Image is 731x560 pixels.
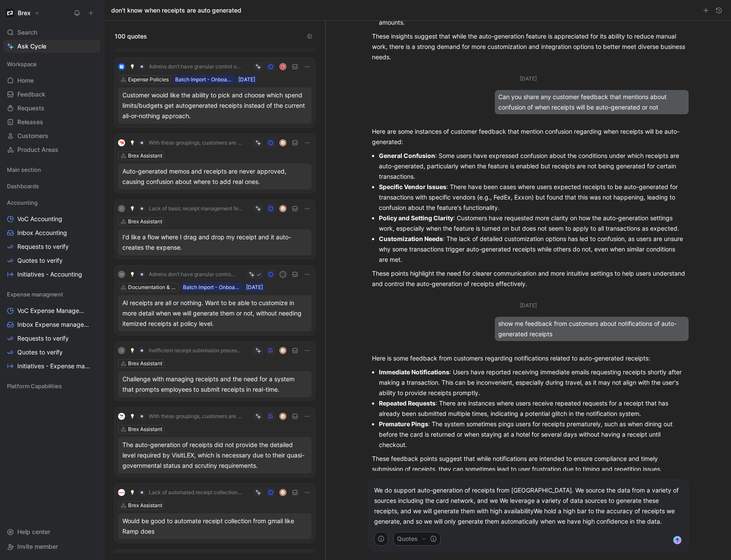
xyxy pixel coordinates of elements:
[280,414,286,419] img: avatar
[3,380,100,393] div: Platform Capabilities
[127,61,246,72] button: 💡Admins don’t have granular control over when auto-generated receipts are used
[372,268,685,289] p: These points highlight the need for clearer communication and more intuitive settings to help use...
[379,214,453,222] strong: Policy and Setting Clarity
[495,317,689,341] div: show me feedback from customers about notifications of auto-generated receipts
[18,9,31,17] h1: Brex
[128,217,162,226] div: Brex Assistant
[3,360,100,373] a: Initiatives - Expense management
[3,180,100,193] div: Dashboards
[3,288,100,373] div: Expense managmentVoC Expense ManagementInbox Expense managementRequests to verifyQuotes to verify...
[130,490,135,495] img: 💡
[3,58,100,71] div: Workspace
[3,163,100,176] div: Main section
[379,183,446,190] strong: Specific Vendor Issues
[149,271,236,278] span: Admins don’t have granular control over when auto-generated receipts are used
[3,196,100,209] div: Accounting
[149,347,243,354] span: Inefficient receipt submission process via email
[149,489,243,496] span: Lack of automated receipt collection from Gmail
[7,182,39,190] span: Dashboards
[3,7,42,19] button: BrexBrex
[379,182,685,213] p: : There have been cases where users expected receipts to be auto-generated for transactions with ...
[17,320,89,329] span: Inbox Expense management
[17,41,46,51] span: Ask Cycle
[17,90,45,99] span: Feedback
[122,374,307,395] div: Challenge with managing receipts and the need for a system that prompts employees to submit recei...
[175,75,232,84] div: Batch Import - Onboarded Customer
[379,419,685,450] p: : The system sometimes pings users for receipts prematurely, such as when dining out before the c...
[393,532,441,546] button: Quotes
[130,348,135,353] img: 💡
[17,348,63,357] span: Quotes to verify
[379,368,449,376] strong: Immediate Notifications
[17,543,58,550] span: Invite member
[127,203,246,214] button: 💡Lack of basic receipt management features creates user frustration
[238,75,255,84] div: [DATE]
[372,454,685,474] p: These feedback points suggest that while notifications are intended to ensure compliance and time...
[280,272,286,277] div: H
[495,90,689,114] div: Can you share any customer feedback that mentions about confusion of when receipts will be auto-g...
[379,151,685,182] p: : Some users have expressed confusion about the conditions under which receipts are auto-generate...
[6,9,14,17] img: Brex
[183,283,240,292] div: Batch Import - Onboarded Customer
[127,269,239,280] button: 💡Admins don’t have granular control over when auto-generated receipts are used
[17,104,45,113] span: Requests
[130,414,135,419] img: 💡
[7,165,41,174] span: Main section
[118,413,125,420] img: logo
[3,525,100,538] div: Help center
[127,487,246,498] button: 💡Lack of automated receipt collection from Gmail
[128,75,169,84] div: Expense Policies
[17,334,69,343] span: Requests to verify
[130,64,135,69] img: 💡
[127,411,246,422] button: 💡With these groupings, customers are unable to easily manage documentation at the aggregated expe...
[127,138,246,148] button: 💡With these groupings, customers are unable to easily manage documentation at the aggregated expe...
[130,272,135,277] img: 💡
[149,413,243,420] span: With these groupings, customers are unable to easily manage documentation at the aggregated expen...
[118,139,125,146] img: logo
[3,304,100,317] a: VoC Expense Management
[17,215,62,223] span: VoC Accounting
[3,540,100,553] div: Invite member
[149,205,243,212] span: Lack of basic receipt management features creates user frustration
[118,63,125,70] img: logo
[122,298,307,329] div: AI receipts are all or nothing. Want to be able to customize in more detail when we will generate...
[520,301,537,310] div: [DATE]
[246,283,263,292] div: [DATE]
[379,235,443,242] strong: Customization Needs
[379,152,435,159] strong: General Confusion
[280,206,286,212] img: avatar
[3,226,100,239] a: Inbox Accounting
[280,140,286,146] img: avatar
[379,213,685,234] p: : Customers have requested more clarity on how the auto-generation settings work, especially when...
[280,64,286,70] div: L
[3,143,100,156] a: Product Areas
[3,380,100,395] div: Platform Capabilities
[3,129,100,142] a: Customers
[111,6,241,15] h1: don't know when receipts are auto generated
[3,268,100,281] a: Initiatives - Accounting
[3,26,100,39] div: Search
[372,126,685,147] p: Here are some instances of customer feedback that mention confusion regarding when receipts will ...
[372,31,685,62] p: These insights suggest that while the auto-generation feature is appreciated for its ability to r...
[17,528,50,535] span: Help center
[149,139,243,146] span: With these groupings, customers are unable to easily manage documentation at the aggregated expen...
[3,163,100,179] div: Main section
[3,116,100,129] a: Releases
[127,345,246,356] button: 💡Inefficient receipt submission process via email
[128,151,162,160] div: Brex Assistant
[3,102,100,115] a: Requests
[122,516,307,537] div: Would be good to automate receipt collection from gmail like Ramp does
[3,318,100,331] a: Inbox Expense management
[17,132,48,140] span: Customers
[379,420,428,428] strong: Premature Pings
[130,206,135,211] img: 💡
[115,31,147,42] span: 100 quotes
[122,232,307,253] div: I'd like a flow where I drag and drop my receipt and it auto-creates the expense.
[3,346,100,359] a: Quotes to verify
[17,306,89,315] span: VoC Expense Management
[379,398,685,419] p: : There are instances where users receive repeated requests for a receipt that has already been s...
[118,205,125,212] div: C
[3,40,100,53] a: Ask Cycle
[3,180,100,195] div: Dashboards
[122,90,307,121] div: Customer would like the ability to pick and choose which spend limits/budgets get autogenerated r...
